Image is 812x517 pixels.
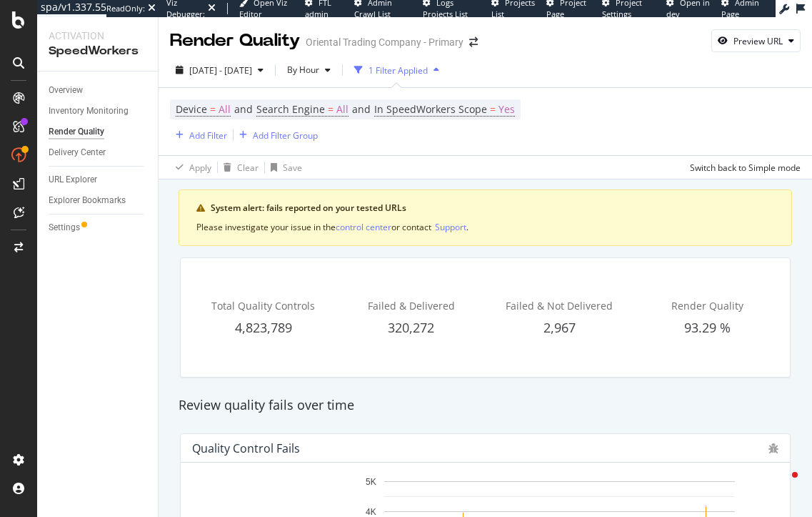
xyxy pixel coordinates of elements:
[684,156,801,179] button: Switch back to Simple mode
[352,102,371,116] span: and
[49,220,80,235] div: Settings
[49,220,148,235] a: Settings
[49,172,97,187] div: URL Explorer
[49,104,129,119] div: Inventory Monitoring
[170,59,269,82] button: [DATE] - [DATE]
[369,64,428,77] div: 1 Filter Applied
[490,102,496,116] span: =
[189,64,252,77] span: [DATE] - [DATE]
[49,43,146,59] div: SpeedWorkers
[435,221,466,233] div: Support
[690,162,801,174] div: Switch back to Simple mode
[49,145,148,160] a: Delivery Center
[49,193,148,208] a: Explorer Bookmarks
[328,102,334,116] span: =
[368,299,455,312] span: Failed & Delivered
[684,319,731,336] span: 93.29 %
[211,299,315,312] span: Total Quality Controls
[49,193,126,208] div: Explorer Bookmarks
[281,64,319,76] span: By Hour
[253,129,318,142] div: Add Filter Group
[366,507,376,517] text: 4K
[234,102,253,116] span: and
[49,124,104,139] div: Render Quality
[336,221,391,233] div: control center
[235,319,292,336] span: 4,823,789
[49,124,148,139] a: Render Quality
[179,189,792,246] div: warning banner
[469,37,478,47] div: arrow-right-arrow-left
[506,299,613,312] span: Failed & Not Delivered
[281,59,336,82] button: By Hour
[768,443,778,453] div: bug
[170,156,211,179] button: Apply
[256,102,325,116] span: Search Engine
[265,156,302,179] button: Save
[435,220,466,234] button: Support
[498,99,515,119] span: Yes
[106,3,145,14] div: ReadOnly:
[711,29,801,52] button: Preview URL
[170,29,300,53] div: Render Quality
[192,441,300,456] div: Quality Control Fails
[234,127,318,144] button: Add Filter Group
[306,35,463,49] div: Oriental Trading Company - Primary
[219,99,231,119] span: All
[49,83,83,98] div: Overview
[211,202,774,215] div: System alert: fails reported on your tested URLs
[196,220,774,234] div: Please investigate your issue in the or contact .
[237,162,259,174] div: Clear
[218,156,259,179] button: Clear
[763,468,798,503] iframe: Intercom live chat
[176,102,207,116] span: Device
[49,29,146,43] div: Activation
[388,319,434,336] span: 320,272
[170,127,227,144] button: Add Filter
[49,83,148,98] a: Overview
[733,35,783,47] div: Preview URL
[336,220,391,234] button: control center
[671,299,743,312] span: Render Quality
[349,59,445,82] button: 1 Filter Applied
[543,319,576,336] span: 2,967
[49,145,106,160] div: Delivery Center
[210,102,216,116] span: =
[171,396,799,415] div: Review quality fails over time
[366,477,376,487] text: 5K
[283,162,302,174] div: Save
[49,104,148,119] a: Inventory Monitoring
[374,102,487,116] span: In SpeedWorkers Scope
[189,129,227,142] div: Add Filter
[189,162,211,174] div: Apply
[336,99,349,119] span: All
[49,172,148,187] a: URL Explorer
